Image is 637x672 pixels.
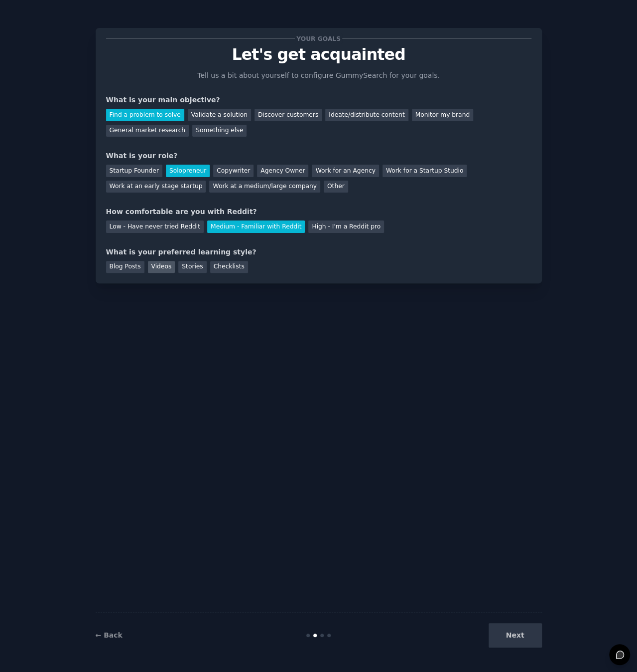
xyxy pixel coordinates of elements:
div: What is your main objective? [106,95,531,105]
div: Videos [148,261,175,273]
div: Checklists [210,261,248,273]
div: General market research [106,125,189,137]
a: ← Back [96,631,123,639]
div: Ideate/distribute content [325,109,408,121]
div: Blog Posts [106,261,144,273]
div: Validate a solution [188,109,251,121]
div: Work at an early stage startup [106,181,206,193]
div: What is your role? [106,151,531,161]
div: Solopreneur [166,165,210,177]
div: High - I'm a Reddit pro [308,221,384,233]
div: Other [324,181,348,193]
div: Discover customers [255,109,322,121]
div: Copywriter [213,165,254,177]
div: Work for an Agency [312,165,379,177]
p: Tell us a bit about yourself to configure GummySearch for your goals. [193,70,444,81]
div: How comfortable are you with Reddit? [106,207,531,217]
div: Something else [192,125,247,137]
div: Monitor my brand [412,109,473,121]
span: Your goals [295,33,343,44]
div: Work at a medium/large company [209,181,320,193]
div: Find a problem to solve [106,109,184,121]
div: Startup Founder [106,165,162,177]
div: Stories [178,261,206,273]
div: What is your preferred learning style? [106,247,531,257]
div: Agency Owner [257,165,308,177]
div: Low - Have never tried Reddit [106,221,204,233]
p: Let's get acquainted [106,46,531,63]
div: Medium - Familiar with Reddit [207,221,305,233]
div: Work for a Startup Studio [382,165,467,177]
